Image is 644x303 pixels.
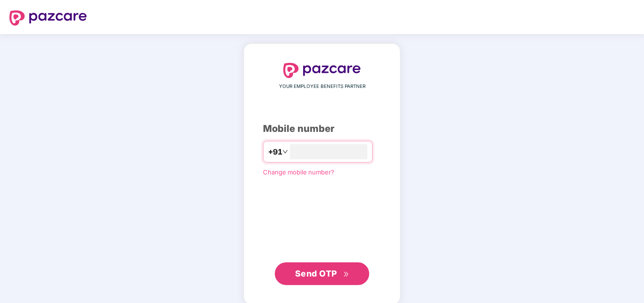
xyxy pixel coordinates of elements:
[9,10,87,26] img: logo
[275,262,369,285] button: Send OTPdouble-right
[343,271,349,277] span: double-right
[263,121,381,136] div: Mobile number
[263,168,334,176] a: Change mobile number?
[268,146,282,158] span: +91
[282,149,288,155] span: down
[279,83,365,90] span: YOUR EMPLOYEE BENEFITS PARTNER
[283,63,361,78] img: logo
[295,268,337,278] span: Send OTP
